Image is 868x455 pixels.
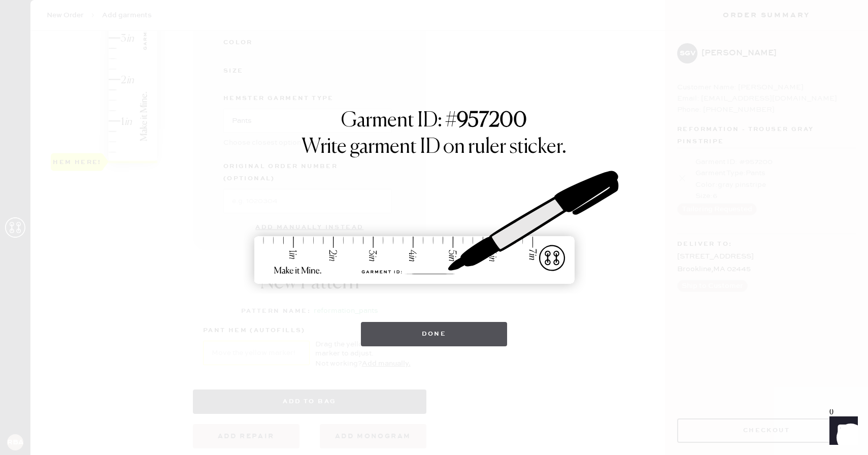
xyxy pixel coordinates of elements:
h1: Write garment ID on ruler sticker. [302,135,566,159]
strong: 957200 [457,111,527,131]
img: ruler-sticker-sharpie.svg [244,144,624,312]
h1: Garment ID: # [341,109,527,135]
iframe: Front Chat [820,409,863,453]
button: Done [361,322,508,346]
